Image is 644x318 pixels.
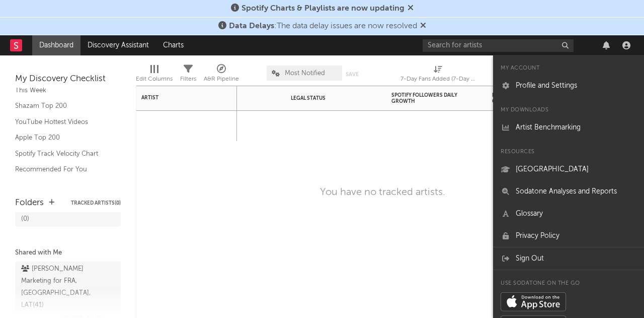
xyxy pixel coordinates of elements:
[346,72,359,77] button: Save
[408,5,414,13] span: Dismiss
[493,247,644,270] a: Sign Out
[242,5,405,13] span: Spotify Charts & Playlists are now updating
[156,35,191,55] a: Charts
[229,22,417,30] span: : The data delay issues are now resolved
[21,263,112,311] div: [PERSON_NAME] Marketing for FRA, [GEOGRAPHIC_DATA], LAT ( 41 )
[15,100,111,111] a: Shazam Top 200
[493,75,644,97] a: Profile and Settings
[180,60,196,90] div: Filters
[15,132,111,143] a: Apple Top 200
[80,35,156,55] a: Discovery Assistant
[492,92,568,104] div: Instagram Followers Daily Growth
[15,73,121,85] div: My Discovery Checklist
[229,22,274,30] span: Data Delays
[493,158,644,180] a: [GEOGRAPHIC_DATA]
[141,95,217,101] div: Artist
[15,148,111,159] a: Spotify Track Velocity Chart
[493,180,644,203] a: Sodatone Analyses and Reports
[493,278,644,290] div: Use Sodatone on the go
[493,104,644,116] div: My Downloads
[423,39,574,52] input: Search for artists
[32,35,80,55] a: Dashboard
[493,225,644,247] a: Privacy Policy
[400,60,476,90] div: 7-Day Fans Added (7-Day Fans Added)
[493,116,644,139] a: Artist Benchmarking
[400,73,476,85] div: 7-Day Fans Added (7-Day Fans Added)
[136,73,173,85] div: Edit Columns
[493,203,644,225] a: Glossary
[15,164,111,175] a: Recommended For You
[204,60,239,90] div: A&R Pipeline
[291,95,356,101] div: Legal Status
[285,70,325,77] span: Most Notified
[493,62,644,75] div: My Account
[15,116,111,128] a: YouTube Hottest Videos
[15,197,44,209] div: Folders
[420,22,426,30] span: Dismiss
[204,73,239,85] div: A&R Pipeline
[493,146,644,158] div: Resources
[71,201,121,206] button: Tracked Artists(0)
[15,247,121,259] div: Shared with Me
[320,186,445,199] div: You have no tracked artists.
[180,73,196,85] div: Filters
[136,60,173,90] div: Edit Columns
[391,92,467,104] div: Spotify Followers Daily Growth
